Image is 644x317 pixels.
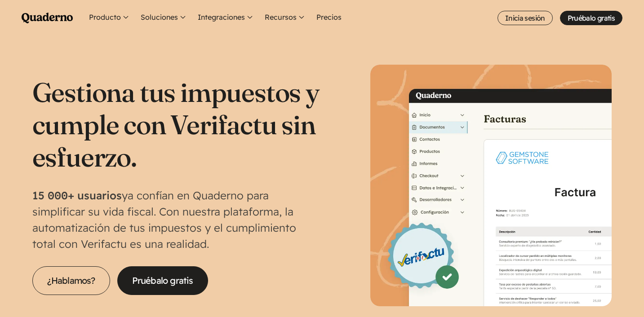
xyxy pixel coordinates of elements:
[32,187,322,252] p: ya confían en Quaderno para simplificar su vida fiscal. Con nuestra plataforma, la automatización...
[560,11,622,25] a: Pruébalo gratis
[117,266,208,295] a: Pruébalo gratis
[32,266,110,295] a: ¿Hablamos?
[32,189,122,202] strong: 15 000+ usuarios
[497,11,553,25] a: Inicia sesión
[32,76,322,173] h1: Gestiona tus impuestos y cumple con Verifactu sin esfuerzo.
[370,65,612,306] img: Interfaz de Quaderno mostrando la página Factura con el distintivo Verifactu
